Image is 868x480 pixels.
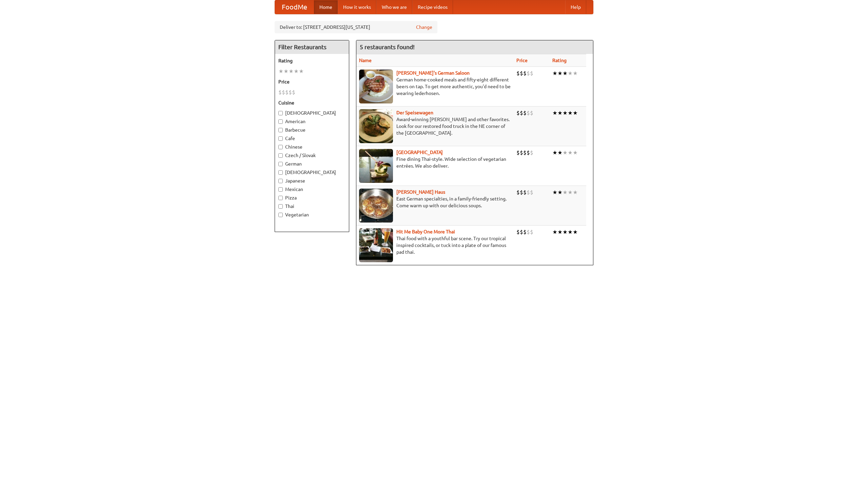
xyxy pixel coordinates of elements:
input: Cafe [278,136,283,141]
label: Japanese [278,177,346,184]
li: ★ [573,189,578,196]
a: Home [314,0,338,14]
li: $ [516,109,520,117]
p: Fine dining Thai-style. Wide selection of vegetarian entrées. We also deliver. [359,156,511,169]
h5: Price [278,78,346,85]
li: ★ [557,189,563,196]
label: [DEMOGRAPHIC_DATA] [278,169,346,176]
a: Help [565,0,586,14]
img: satay.jpg [359,149,393,183]
li: ★ [573,109,578,117]
li: ★ [563,109,568,117]
li: $ [292,89,295,96]
img: speisewagen.jpg [359,109,393,143]
label: German [278,160,346,167]
li: $ [285,89,289,96]
li: $ [516,70,520,77]
label: American [278,118,346,125]
input: Czech / Slovak [278,153,283,158]
li: ★ [289,68,294,75]
li: ★ [294,68,299,75]
ng-pluralize: 5 restaurants found! [360,44,415,50]
h4: Filter Restaurants [275,40,349,54]
input: Chinese [278,145,283,149]
img: kohlhaus.jpg [359,189,393,223]
input: Thai [278,204,283,209]
img: babythai.jpg [359,228,393,262]
p: East German specialties, in a family-friendly setting. Come warm up with our delicious soups. [359,195,511,209]
a: FoodMe [275,0,314,14]
li: $ [523,149,527,156]
li: $ [530,228,533,236]
li: ★ [552,70,557,77]
li: $ [520,149,523,156]
li: ★ [568,228,573,236]
label: Barbecue [278,127,346,133]
input: [DEMOGRAPHIC_DATA] [278,111,283,115]
li: $ [282,89,285,96]
li: ★ [568,189,573,196]
li: $ [520,228,523,236]
input: Japanese [278,179,283,183]
li: $ [289,89,292,96]
li: $ [530,109,533,117]
li: ★ [557,149,563,156]
p: Award-winning [PERSON_NAME] and other favorites. Look for our restored food truck in the NE corne... [359,116,511,136]
label: [DEMOGRAPHIC_DATA] [278,110,346,116]
li: ★ [563,149,568,156]
li: ★ [563,189,568,196]
li: ★ [568,109,573,117]
li: $ [527,189,530,196]
li: ★ [557,228,563,236]
a: Who we are [376,0,412,14]
li: $ [523,109,527,117]
li: $ [520,189,523,196]
li: ★ [299,68,304,75]
li: $ [527,149,530,156]
li: ★ [557,70,563,77]
li: ★ [552,149,557,156]
li: $ [530,189,533,196]
a: [PERSON_NAME]'s German Saloon [396,70,470,76]
a: [PERSON_NAME] Haus [396,189,445,195]
li: $ [516,228,520,236]
li: $ [516,189,520,196]
input: German [278,162,283,166]
li: ★ [563,70,568,77]
li: ★ [573,228,578,236]
li: $ [523,189,527,196]
a: Rating [552,58,567,63]
li: $ [523,70,527,77]
li: ★ [552,189,557,196]
input: Mexican [278,187,283,192]
div: Deliver to: [STREET_ADDRESS][US_STATE] [275,21,437,33]
li: ★ [568,70,573,77]
li: $ [527,70,530,77]
a: Hit Me Baby One More Thai [396,229,455,234]
li: ★ [552,109,557,117]
input: [DEMOGRAPHIC_DATA] [278,170,283,175]
a: Price [516,58,528,63]
a: Name [359,58,372,63]
li: $ [527,109,530,117]
li: $ [530,149,533,156]
label: Thai [278,203,346,210]
li: $ [520,109,523,117]
li: ★ [563,228,568,236]
input: Vegetarian [278,213,283,217]
li: $ [530,70,533,77]
img: esthers.jpg [359,70,393,103]
a: Recipe videos [412,0,453,14]
li: ★ [552,228,557,236]
li: $ [523,228,527,236]
li: $ [520,70,523,77]
label: Chinese [278,143,346,150]
li: ★ [573,70,578,77]
p: Thai food with a youthful bar scene. Try our tropical inspired cocktails, or tuck into a plate of... [359,235,511,255]
a: How it works [338,0,376,14]
li: ★ [557,109,563,117]
a: [GEOGRAPHIC_DATA] [396,150,443,155]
